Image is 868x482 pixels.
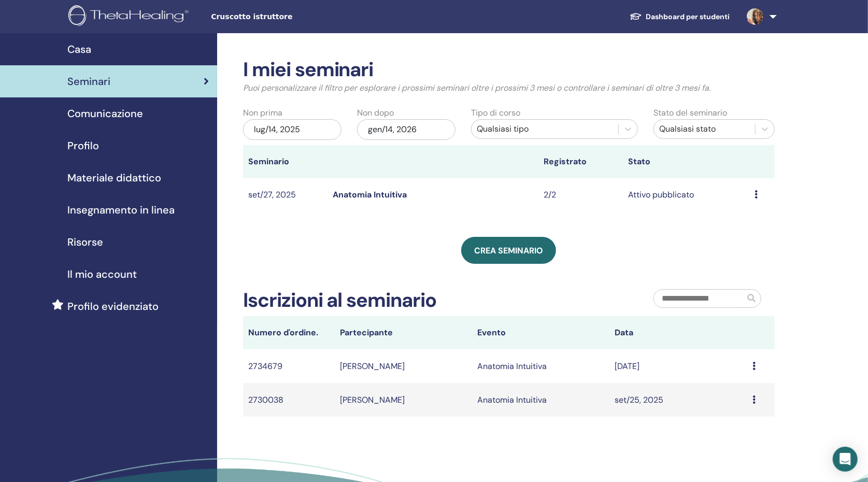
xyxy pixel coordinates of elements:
td: 2734679 [243,349,335,383]
h2: Iscrizioni al seminario [243,289,437,313]
span: Profilo evidenziato [67,299,159,314]
span: Materiale didattico [67,170,161,186]
span: Il mio account [67,266,137,282]
label: Non dopo [357,107,394,119]
th: Seminario [243,145,328,178]
td: [PERSON_NAME] [335,383,472,417]
td: set/27, 2025 [243,178,328,212]
label: Tipo di corso [471,107,520,119]
span: Casa [67,41,91,57]
th: Numero d'ordine. [243,316,335,349]
label: Stato del seminario [653,107,727,119]
span: Profilo [67,138,99,153]
th: Registrato [538,145,623,178]
td: [PERSON_NAME] [335,349,472,383]
div: lug/14, 2025 [243,119,341,140]
th: Evento [472,316,609,349]
div: Qualsiasi tipo [477,123,613,135]
span: Risorse [67,234,103,250]
span: Crea seminario [474,245,543,256]
td: 2/2 [538,178,623,212]
label: Non prima [243,107,282,119]
a: Anatomia Intuitiva [333,189,407,200]
td: set/25, 2025 [610,383,747,417]
div: Qualsiasi stato [659,123,750,135]
th: Data [610,316,747,349]
div: Open Intercom Messenger [833,447,858,472]
a: Crea seminario [461,237,556,264]
td: Anatomia Intuitiva [472,349,609,383]
img: default.jpg [747,8,763,25]
td: [DATE] [610,349,747,383]
h2: I miei seminari [243,58,775,82]
a: Dashboard per studenti [621,7,738,26]
td: 2730038 [243,383,335,417]
p: Puoi personalizzare il filtro per esplorare i prossimi seminari oltre i prossimi 3 mesi o control... [243,82,775,94]
span: Seminari [67,74,110,89]
span: Cruscotto istruttore [211,11,366,22]
th: Stato [623,145,749,178]
td: Attivo pubblicato [623,178,749,212]
span: Comunicazione [67,106,143,121]
div: gen/14, 2026 [357,119,456,140]
img: graduation-cap-white.svg [630,12,642,21]
td: Anatomia Intuitiva [472,383,609,417]
img: logo.png [68,5,192,29]
th: Partecipante [335,316,472,349]
span: Insegnamento in linea [67,202,175,218]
